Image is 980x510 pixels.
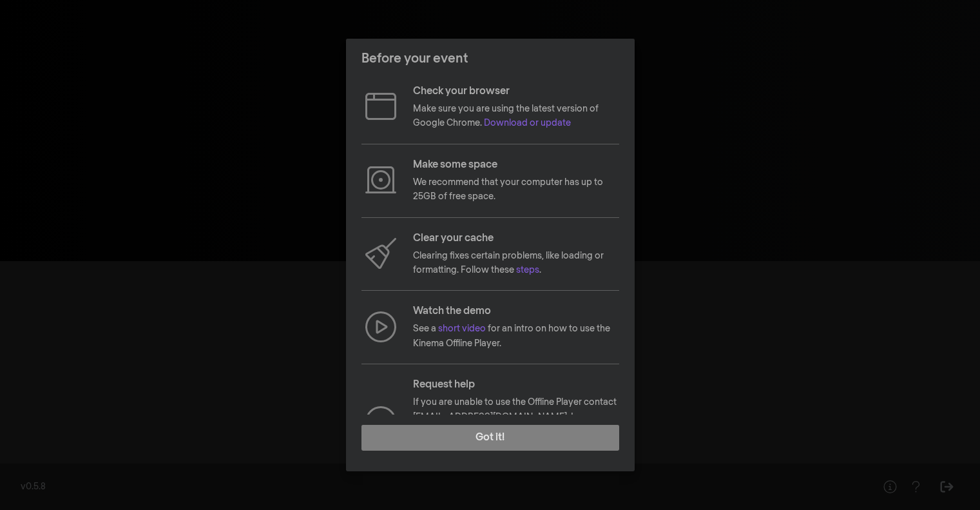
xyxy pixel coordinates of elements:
[413,413,567,422] a: [EMAIL_ADDRESS][DOMAIN_NAME]
[413,249,619,278] p: Clearing fixes certain problems, like loading or formatting. Follow these .
[413,231,619,246] p: Clear your cache
[413,175,619,204] p: We recommend that your computer has up to 25GB of free space.
[413,322,619,351] p: See a for an intro on how to use the Kinema Offline Player.
[516,266,539,275] a: steps
[361,425,619,451] button: Got it!
[484,119,571,128] a: Download or update
[413,102,619,131] p: Make sure you are using the latest version of Google Chrome.
[413,84,619,99] p: Check your browser
[438,324,486,333] a: short video
[413,377,619,393] p: Request help
[413,304,619,319] p: Watch the demo
[413,395,619,467] p: If you are unable to use the Offline Player contact . In some cases, a backup link to stream the ...
[413,157,619,173] p: Make some space
[346,39,635,79] header: Before your event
